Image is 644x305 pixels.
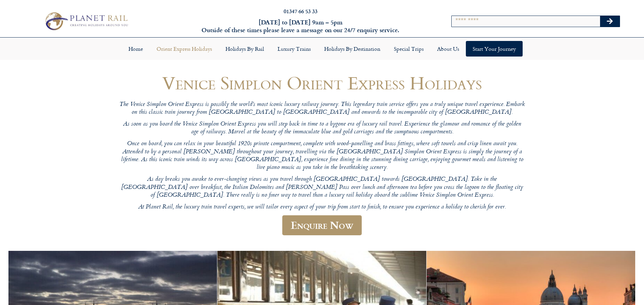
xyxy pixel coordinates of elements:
[430,41,466,57] a: About Us
[119,101,525,117] p: The Venice Simplon Orient Express is possibly the world’s most iconic luxury railway journey. Thi...
[282,215,362,235] a: Enquire Now
[42,10,130,32] img: Planet Rail Train Holidays Logo
[119,203,525,211] p: At Planet Rail, the luxury train travel experts, we will tailor every aspect of your trip from st...
[284,7,317,15] a: 01347 66 53 33
[119,140,525,172] p: Once on board, you can relax in your beautiful 1920s private compartment, complete with wood-pane...
[317,41,387,57] a: Holidays by Destination
[3,41,641,57] nav: Menu
[119,121,525,136] p: As soon as you board the Venice Simplon Orient Express you will step back in time to a bygone era...
[119,73,525,93] h1: Venice Simplon Orient Express Holidays
[150,41,219,57] a: Orient Express Holidays
[600,16,620,27] button: Search
[173,18,428,34] h6: [DATE] to [DATE] 9am – 5pm Outside of these times please leave a message on our 24/7 enquiry serv...
[271,41,317,57] a: Luxury Trains
[387,41,430,57] a: Special Trips
[219,41,271,57] a: Holidays by Rail
[466,41,523,57] a: Start your Journey
[119,176,525,199] p: As day breaks you awake to ever-changing views as you travel through [GEOGRAPHIC_DATA] towards [G...
[122,41,150,57] a: Home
